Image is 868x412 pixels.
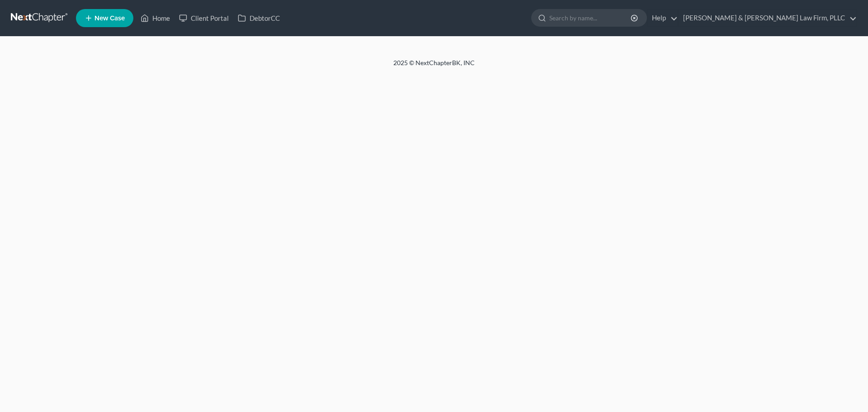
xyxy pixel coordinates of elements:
[136,10,175,26] a: Home
[233,10,284,26] a: DebtorCC
[549,9,632,26] input: Search by name...
[176,58,692,75] div: 2025 © NextChapterBK, INC
[647,10,678,26] a: Help
[94,15,125,22] span: New Case
[175,10,233,26] a: Client Portal
[679,10,857,26] a: [PERSON_NAME] & [PERSON_NAME] Law Firm, PLLC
